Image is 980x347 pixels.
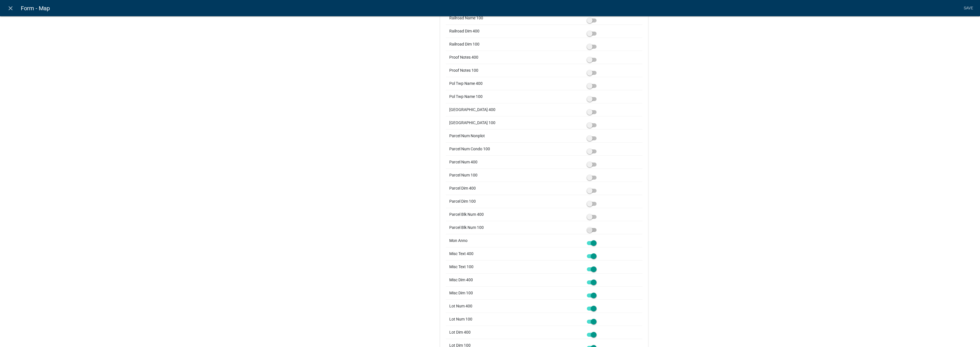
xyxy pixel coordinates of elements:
[446,208,583,221] td: Parcel Blk Num 400
[446,51,583,64] td: Proof Notes 400
[446,273,583,286] td: Misc Dim 400
[446,103,583,116] td: [GEOGRAPHIC_DATA] 400
[446,129,583,142] td: Parcel Num Nonplot
[446,155,583,169] td: Parcel Num 400
[446,260,583,273] td: Misc Text 100
[446,286,583,299] td: Misc Dim 100
[446,116,583,129] td: [GEOGRAPHIC_DATA] 100
[446,313,583,326] td: Lot Num 100
[21,3,50,14] span: Form - Map
[446,38,583,51] td: Railroad Dim 100
[446,247,583,260] td: Misc Text 400
[7,5,14,12] i: close
[446,142,583,155] td: Parcel Num Condo 100
[446,195,583,208] td: Parcel Dim 100
[446,234,583,247] td: Mon Anno
[446,24,583,38] td: Railroad Dim 400
[446,326,583,339] td: Lot Dim 400
[446,182,583,195] td: Parcel Dim 400
[446,221,583,234] td: Parcel Blk Num 100
[446,90,583,103] td: Pol Twp Name 100
[446,169,583,182] td: Parcel Num 100
[446,77,583,90] td: Pol Twp Name 400
[446,11,583,24] td: Railroad Name 100
[446,299,583,313] td: Lot Num 400
[446,64,583,77] td: Proof Notes 100
[961,3,975,14] a: Save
